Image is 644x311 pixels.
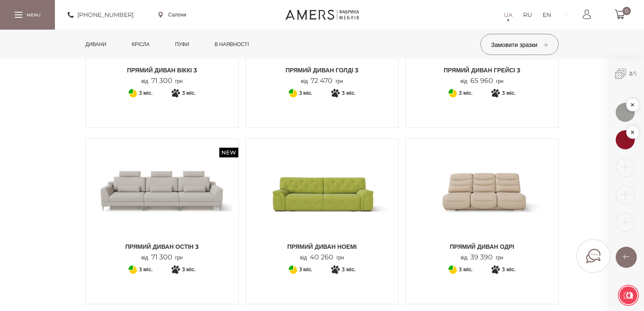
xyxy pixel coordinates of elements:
span: 3 міс. [299,88,313,98]
span: 3 міс. [342,264,355,275]
p: від грн [461,253,503,261]
span: 40 260 [307,253,336,261]
span: 39 390 [467,253,496,261]
span: Прямий диван ГОЛДІ 3 [252,66,392,74]
span: 3 міс. [502,88,516,98]
span: Замовити зразки [491,41,548,49]
span: 3 міс. [182,88,196,98]
p: від грн [461,77,504,85]
p: від грн [141,77,183,85]
span: 3 міс. [459,88,472,98]
span: Прямий диван Віккі 3 [92,66,232,74]
span: 3 міс. [299,264,313,275]
button: Замовити зразки [480,34,559,55]
a: [PHONE_NUMBER] [68,10,134,20]
a: Крісла [126,30,156,59]
img: 1576664823.jpg [616,103,635,122]
a: New Прямий диван ОСТІН 3 Прямий диван ОСТІН 3 Прямий диван ОСТІН 3 від71 300грн [92,145,232,261]
span: / [608,59,644,88]
span: Прямий диван ОСТІН 3 [92,242,232,251]
a: RU [523,10,532,20]
span: New [219,148,238,157]
a: Прямий диван НОЕМІ Прямий диван НОЕМІ Прямий диван НОЕМІ від40 260грн [252,145,392,261]
a: Прямий диван ОДРІ Прямий диван ОДРІ Прямий диван ОДРІ від39 390грн [412,145,552,261]
p: від грн [301,77,343,85]
a: в наявності [208,30,255,59]
a: Салони [158,11,186,19]
span: 71 300 [148,77,175,85]
span: 3 міс. [139,264,153,275]
img: 1576662562.jpg [616,130,635,149]
p: від грн [300,253,344,261]
span: 71 300 [148,253,175,261]
span: 0 [622,7,631,15]
a: Пуфи [169,30,196,59]
p: від грн [141,253,183,261]
a: Дивани [79,30,113,59]
span: 3 міс. [139,88,153,98]
span: Прямий диван ОДРІ [412,242,552,251]
span: 72 470 [308,77,336,85]
span: Прямий диван ГРЕЙСІ 3 [412,66,552,74]
span: 3 міс. [459,264,472,275]
span: Прямий диван НОЕМІ [252,242,392,251]
span: 3 міс. [182,264,196,275]
span: 3 міс. [342,88,355,98]
span: 3 міс. [502,264,516,275]
a: EN [543,10,551,20]
span: 65 960 [467,77,496,85]
a: UA [504,10,513,20]
b: 2 [629,70,632,77]
span: 5 [634,70,637,77]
